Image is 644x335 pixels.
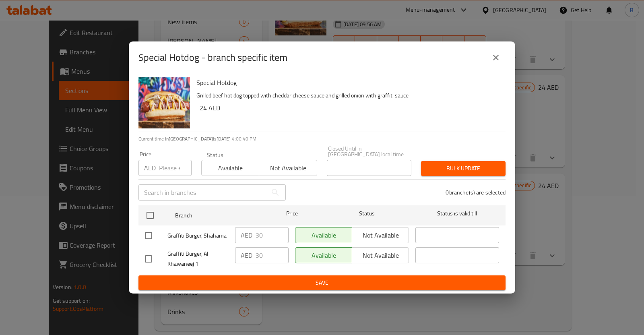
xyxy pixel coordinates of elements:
[167,231,229,241] span: Graffiti Burger, Shahama
[201,160,259,176] button: Available
[256,227,289,243] input: Please enter price
[265,209,319,219] span: Price
[145,278,499,288] span: Save
[259,160,317,176] button: Not available
[138,184,267,201] input: Search in branches
[325,209,409,219] span: Status
[446,188,506,196] p: 0 branche(s) are selected
[138,51,287,64] h2: Special Hotdog - branch specific item
[138,275,506,290] button: Save
[196,77,499,88] h6: Special Hotdog
[421,161,506,176] button: Bulk update
[486,48,506,67] button: close
[196,91,499,101] p: Grilled beef hot dog topped with cheddar cheese sauce and grilled onion with graffiti sauce
[241,250,252,260] p: AED
[200,102,499,114] h6: 24 AED
[415,209,499,219] span: Status is valid till
[175,211,259,221] span: Branch
[262,162,314,174] span: Not available
[138,77,190,128] img: Special Hotdog
[167,249,229,269] span: Graffiti Burger, Al Khawaneej 1
[256,247,289,263] input: Please enter price
[144,163,156,173] p: AED
[241,230,252,240] p: AED
[427,163,499,174] span: Bulk update
[159,160,192,176] input: Please enter price
[205,162,256,174] span: Available
[138,135,506,143] p: Current time in [GEOGRAPHIC_DATA] is [DATE] 4:00:40 PM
